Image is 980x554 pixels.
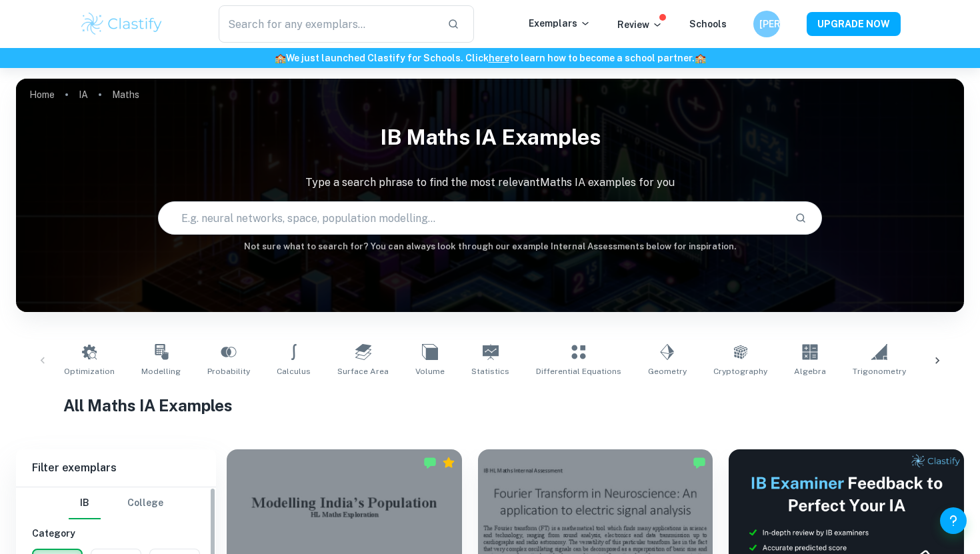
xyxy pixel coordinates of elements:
button: UPGRADE NOW [807,12,901,36]
div: Filter type choice [69,487,163,519]
a: Home [29,85,55,104]
span: Statistics [471,365,509,377]
p: Review [617,17,663,32]
p: Exemplars [529,16,591,31]
a: here [489,53,509,63]
input: Search for any exemplars... [219,5,437,43]
h6: [PERSON_NAME] [759,17,775,31]
span: Differential Equations [536,365,621,377]
div: Premium [442,456,455,469]
span: Modelling [141,365,181,377]
a: IA [79,85,88,104]
h6: Category [32,526,200,541]
button: Help and Feedback [940,507,967,534]
button: College [127,487,163,519]
span: Surface Area [337,365,389,377]
span: Optimization [64,365,115,377]
img: Marked [693,456,706,469]
span: Geometry [648,365,687,377]
span: Volume [415,365,445,377]
h6: Filter exemplars [16,449,216,487]
h6: We just launched Clastify for Schools. Click to learn how to become a school partner. [3,51,977,65]
span: Cryptography [713,365,767,377]
button: IB [69,487,101,519]
h1: All Maths IA Examples [63,393,917,417]
p: Maths [112,87,139,102]
span: Algebra [794,365,826,377]
img: Clastify logo [79,11,164,37]
input: E.g. neural networks, space, population modelling... [159,199,783,237]
p: Type a search phrase to find the most relevant Maths IA examples for you [16,175,964,191]
span: Probability [207,365,250,377]
button: [PERSON_NAME] [753,11,780,37]
a: Schools [689,19,727,29]
span: 🏫 [275,53,286,63]
span: 🏫 [695,53,706,63]
img: Marked [423,456,437,469]
span: Trigonometry [853,365,906,377]
h1: IB Maths IA examples [16,116,964,159]
span: Calculus [277,365,311,377]
h6: Not sure what to search for? You can always look through our example Internal Assessments below f... [16,240,964,253]
button: Search [789,207,812,229]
